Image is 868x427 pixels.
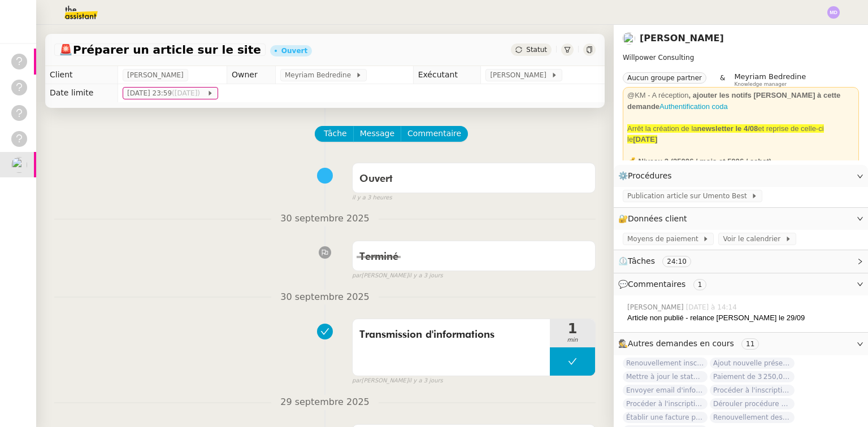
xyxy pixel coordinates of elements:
[227,66,275,84] td: Owner
[618,280,711,289] span: 💬
[693,279,707,290] nz-tag: 1
[127,69,184,81] span: [PERSON_NAME]
[614,165,868,187] div: ⚙️Procédures
[59,44,261,55] span: Préparer un article sur le site
[627,124,697,133] span: Arrêt la création de la
[281,47,307,54] div: Ouvert
[285,69,355,81] span: Meyriam Bedredine
[627,157,771,165] strong: 💰 Niveau 2 (3500€ / mois et 500€ / achat)
[407,127,461,140] span: Commentaire
[618,212,692,225] span: 🔐
[628,171,672,180] span: Procédures
[127,88,206,99] span: [DATE] 23:59
[526,46,547,54] span: Statut
[359,252,398,262] span: Terminé
[359,174,393,184] span: Ouvert
[623,72,706,84] nz-tag: Aucun groupe partner
[720,72,725,87] span: &
[627,233,702,245] span: Moyens de paiement
[734,72,806,87] app-user-label: Knowledge manager
[353,126,401,142] button: Message
[633,135,657,143] strong: [DATE]
[627,90,854,112] div: @KM - A réception
[409,271,443,281] span: il y a 3 jours
[360,127,394,140] span: Message
[45,66,118,84] td: Client
[352,376,443,386] small: [PERSON_NAME]
[627,124,824,144] span: et reprise de celle-ci le
[401,126,468,142] button: Commentaire
[550,322,595,335] span: 1
[271,395,379,410] span: 29 septembre 2025
[741,338,759,350] nz-tag: 11
[686,302,739,312] span: [DATE] à 14:14
[627,91,840,111] strong: , ajouter les notifs [PERSON_NAME] à cette demande
[659,102,728,111] a: Authentification coda
[352,271,362,281] span: par
[734,72,806,81] span: Meyriam Bedredine
[628,339,734,348] span: Autres demandes en cours
[352,193,392,203] span: il y a 3 heures
[11,157,27,173] img: users%2FDBF5gIzOT6MfpzgDQC7eMkIK8iA3%2Favatar%2Fd943ca6c-06ba-4e73-906b-d60e05e423d3
[662,256,691,267] nz-tag: 24:10
[614,273,868,295] div: 💬Commentaires 1
[315,126,354,142] button: Tâche
[623,398,708,409] span: Procéder à l'inscription d'un nouvel investisseur
[59,43,73,56] span: 🚨
[614,250,868,272] div: ⏲️Tâches 24:10
[614,333,868,355] div: 🕵️Autres demandes en cours 11
[628,280,685,289] span: Commentaires
[710,358,795,369] span: Ajout nouvelle présentation - 2024
[628,214,687,223] span: Données client
[623,54,694,62] span: Willpower Consulting
[352,376,362,386] span: par
[710,371,795,382] span: Paiement de 3 250,00 € effectué par [PERSON_NAME] en faveur de Willpower Consulting
[409,376,443,386] span: il y a 3 jours
[550,335,595,345] span: min
[352,271,443,281] small: [PERSON_NAME]
[172,89,202,97] span: ([DATE])
[627,302,686,312] span: [PERSON_NAME]
[359,326,543,343] span: Transmission d'informations
[490,69,550,81] span: [PERSON_NAME]
[413,66,481,84] td: Exécutant
[723,233,784,245] span: Voir le calendrier
[627,190,751,202] span: Publication article sur Umento Best
[710,398,795,409] span: Dérouler procédure nouveau membre pour [PERSON_NAME]
[618,339,763,348] span: 🕵️
[271,290,379,305] span: 30 septembre 2025
[614,208,868,230] div: 🔐Données client
[623,358,708,369] span: Renouvellement inscriptions - [DATE]
[710,385,795,396] span: Procéder à l'inscription Elite Investors
[324,127,347,140] span: Tâche
[734,81,787,88] span: Knowledge manager
[618,256,701,265] span: ⏲️
[623,412,708,423] span: Établir une facture pour SAS IMAGINE
[628,256,655,265] span: Tâches
[827,6,840,19] img: svg
[697,124,758,133] strong: newsletter le 4/08
[45,84,118,102] td: Date limite
[710,412,795,423] span: Renouvellement des adhésions FTI - [DATE]
[623,32,635,45] img: users%2FDBF5gIzOT6MfpzgDQC7eMkIK8iA3%2Favatar%2Fd943ca6c-06ba-4e73-906b-d60e05e423d3
[618,169,677,182] span: ⚙️
[627,312,859,324] div: Article non publié - relance [PERSON_NAME] le 29/09
[623,385,708,396] span: Envoyer email d'information à [PERSON_NAME] et [PERSON_NAME]
[271,211,379,226] span: 30 septembre 2025
[640,33,724,43] a: [PERSON_NAME]
[623,371,708,382] span: Mettre à jour le statut VIP de [PERSON_NAME]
